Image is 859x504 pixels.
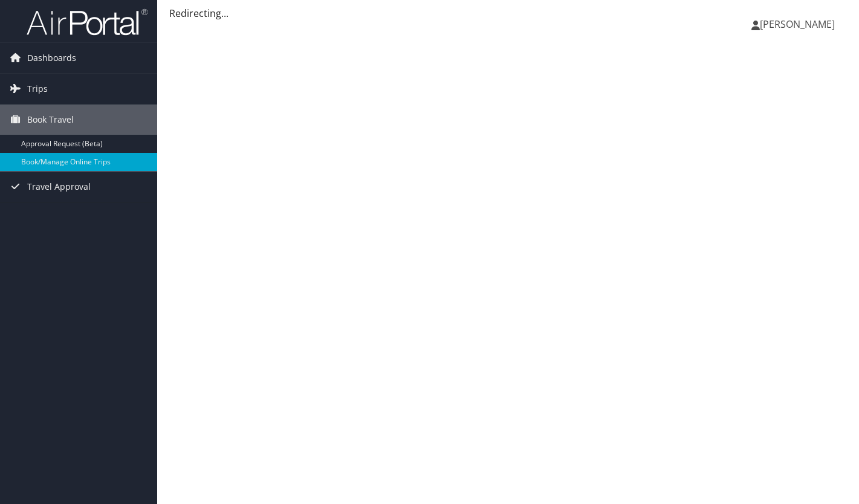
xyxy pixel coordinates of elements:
[27,172,91,202] span: Travel Approval
[760,18,835,31] span: [PERSON_NAME]
[27,105,74,135] span: Book Travel
[27,8,147,36] img: airportal-logo.png
[27,74,48,104] span: Trips
[27,43,76,73] span: Dashboards
[169,6,847,21] div: Redirecting...
[751,6,847,42] a: [PERSON_NAME]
